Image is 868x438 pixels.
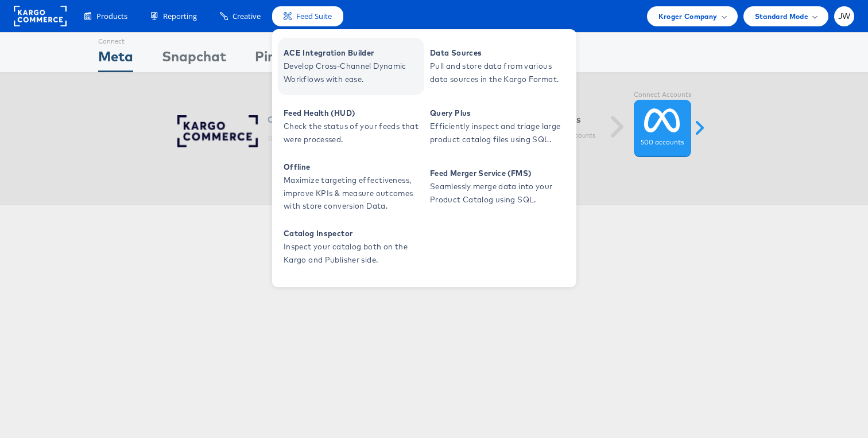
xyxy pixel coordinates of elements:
[284,46,421,60] span: ACE Integration Builder
[162,46,226,72] div: Snapchat
[232,11,261,22] span: Creative
[755,10,808,22] span: Standard Mode
[278,158,424,216] a: Offline Maximize targeting effectiveness, improve KPIs & measure outcomes with store conversion D...
[284,60,421,86] span: Develop Cross-Channel Dynamic Workflows with ease.
[430,107,568,120] span: Query Plus
[284,120,421,146] span: Check the status of your feeds that were processed.
[634,91,691,100] label: Connect Accounts
[284,174,421,213] span: Maximize targeting effectiveness, improve KPIs & measure outcomes with store conversion Data.
[268,111,382,128] h6: Channel Found
[284,161,421,174] span: Offline
[430,46,568,60] span: Data Sources
[430,167,568,180] span: Feed Merger Service (FMS)
[424,98,571,155] a: Query Plus Efficiently inspect and triage large product catalog files using SQL.
[284,227,421,240] span: Catalog Inspector
[255,46,316,72] div: Pinterest
[163,11,197,22] span: Reporting
[268,134,382,152] p: Give channel permissions and select accounts to connect
[98,33,133,46] div: Connect
[430,60,568,86] span: Pull and store data from various data sources in the Kargo Format.
[278,98,424,155] a: Feed Health (HUD) Check the status of your feeds that were processed.
[284,107,421,120] span: Feed Health (HUD)
[641,138,684,147] label: 500 accounts
[98,46,133,72] div: Meta
[284,240,421,267] span: Inspect your catalog both on the Kargo and Publisher side.
[430,120,568,146] span: Efficiently inspect and triage large product catalog files using SQL.
[278,218,424,276] a: Catalog Inspector Inspect your catalog both on the Kargo and Publisher side.
[658,10,718,22] span: Kroger Company
[424,158,571,216] a: Feed Merger Service (FMS) Seamlessly merge data into your Product Catalog using SQL.
[96,11,127,22] span: Products
[430,180,568,206] span: Seamlessly merge data into your Product Catalog using SQL.
[296,11,332,22] span: Feed Suite
[424,38,571,95] a: Data Sources Pull and store data from various data sources in the Kargo Format.
[278,38,424,95] a: ACE Integration Builder Develop Cross-Channel Dynamic Workflows with ease.
[838,13,851,20] span: JW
